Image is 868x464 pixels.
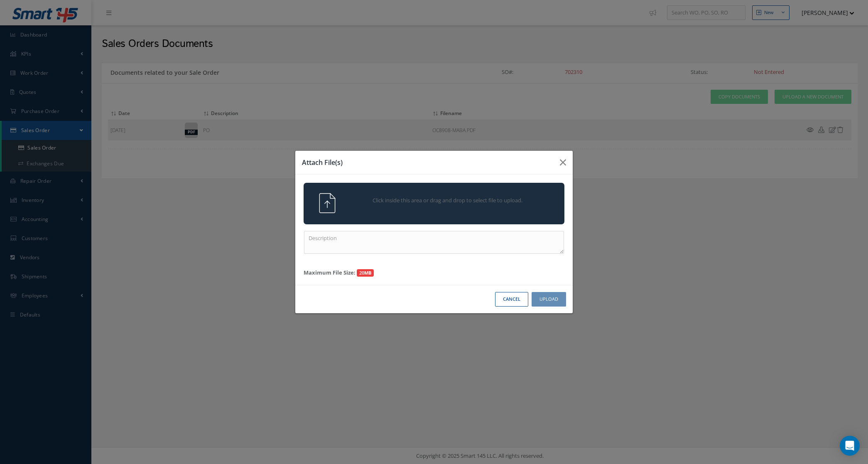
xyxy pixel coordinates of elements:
[364,270,371,276] strong: MB
[302,157,553,167] h3: Attach File(s)
[495,292,528,307] button: Cancel
[357,269,374,277] span: 20
[317,193,337,213] img: svg+xml;base64,PHN2ZyB4bWxucz0iaHR0cDovL3d3dy53My5vcmcvMjAwMC9zdmciIHhtbG5zOnhsaW5rPSJodHRwOi8vd3...
[353,196,542,205] span: Click inside this area or drag and drop to select file to upload.
[840,436,860,456] div: Open Intercom Messenger
[304,269,356,276] strong: Maximum File Size:
[532,292,566,307] button: Upload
